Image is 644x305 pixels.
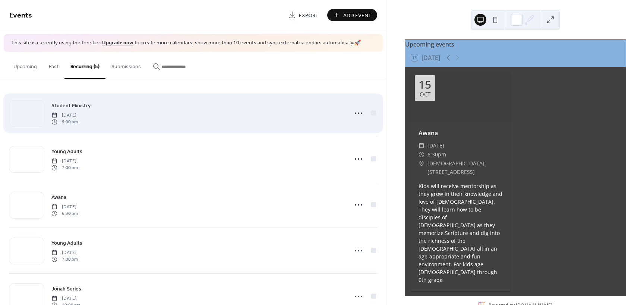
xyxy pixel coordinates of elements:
span: 6:30 pm [51,210,78,217]
a: Young Adults [51,239,82,247]
div: ​ [419,159,424,168]
span: 7:00 pm [51,256,78,263]
span: Export [299,12,319,19]
span: [DATE] [51,203,78,210]
a: Awana [51,193,66,201]
span: Young Adults [51,147,82,155]
span: Awana [51,193,66,201]
a: Upgrade now [102,38,133,48]
span: [DATE] [51,249,78,256]
div: ​ [419,150,424,159]
span: [DATE] [51,295,80,302]
button: Upcoming [7,52,43,78]
button: Recurring (5) [64,52,105,79]
span: Jonah Series [51,285,81,293]
span: Events [9,8,32,23]
a: Young Adults [51,147,82,156]
div: ​ [419,141,424,150]
span: 7:00 pm [51,165,78,171]
span: Young Adults [51,239,82,247]
span: This site is currently using the free tier. to create more calendars, show more than 10 events an... [11,39,361,47]
span: [DATE] [51,158,78,164]
div: Kids will receive mentorship as they grow in their knowledge and love of [DEMOGRAPHIC_DATA]. They... [411,182,510,284]
a: Export [283,9,324,21]
button: Add Event [327,9,377,21]
span: Add Event [343,12,372,19]
span: [DATE] [51,112,78,118]
a: Student Ministry [51,101,91,110]
span: 5:00 pm [51,119,78,126]
div: 15 [419,79,431,90]
span: Student Ministry [51,102,91,109]
div: Oct [420,92,430,97]
button: Past [43,52,64,78]
span: 6:30pm [427,150,446,159]
div: Awana [411,128,510,137]
button: Submissions [105,52,147,78]
span: [DATE] [427,141,444,150]
div: Upcoming events [405,40,626,49]
a: Jonah Series [51,285,81,293]
span: [DEMOGRAPHIC_DATA], [STREET_ADDRESS] [427,159,503,177]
